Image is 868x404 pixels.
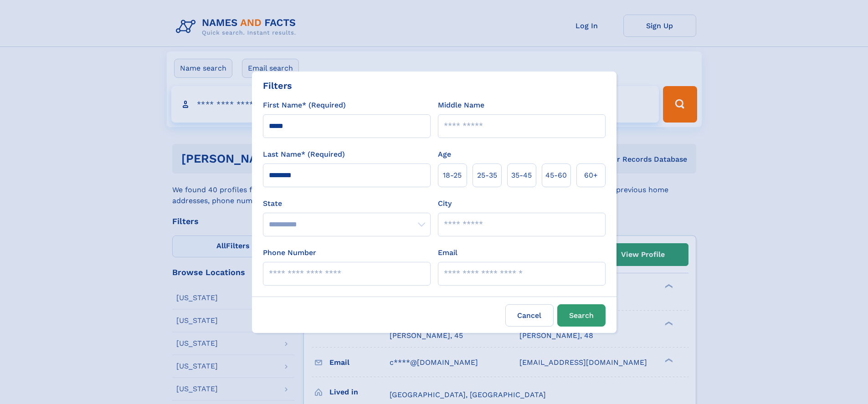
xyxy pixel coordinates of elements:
[438,247,457,258] label: Email
[545,170,567,181] span: 45‑60
[557,304,606,327] button: Search
[263,247,316,258] label: Phone Number
[263,100,346,111] label: First Name* (Required)
[505,304,554,327] label: Cancel
[584,170,598,181] span: 60+
[443,170,462,181] span: 18‑25
[511,170,532,181] span: 35‑45
[263,149,345,160] label: Last Name* (Required)
[438,100,484,111] label: Middle Name
[263,79,292,92] div: Filters
[438,198,452,209] label: City
[263,198,431,209] label: State
[477,170,497,181] span: 25‑35
[438,149,451,160] label: Age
